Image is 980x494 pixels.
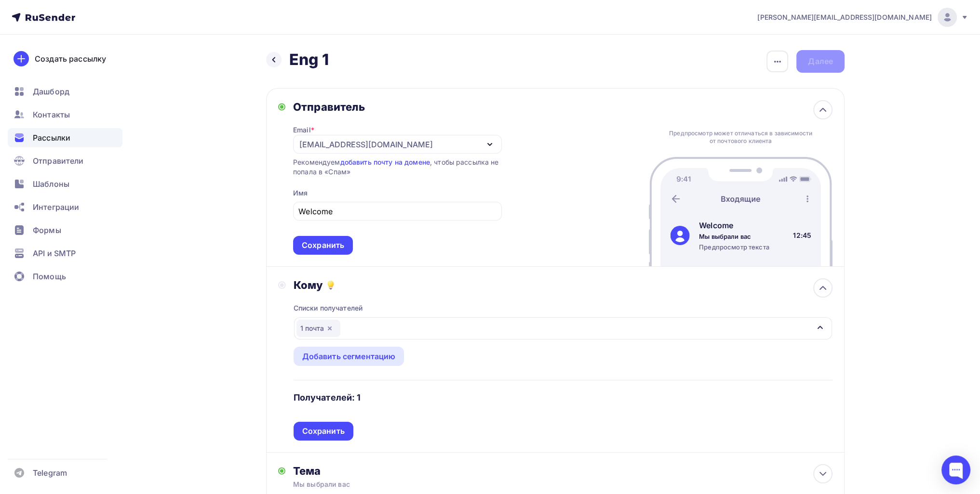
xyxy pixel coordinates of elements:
a: Шаблоны [8,174,122,194]
div: Рекомендуем , чтобы рассылка не попала в «Спам» [293,157,502,177]
div: Имя [293,188,308,198]
div: Сохранить [302,240,344,251]
div: 12:45 [793,231,811,240]
span: Помощь [33,271,66,282]
div: Предпросмотр может отличаться в зависимости от почтового клиента [667,130,815,145]
div: Добавить сегментацию [302,351,396,362]
span: [PERSON_NAME][EMAIL_ADDRESS][DOMAIN_NAME] [757,13,932,22]
span: Шаблоны [33,178,69,190]
span: Отправители [33,155,84,167]
span: Интеграции [33,201,79,213]
a: Контакты [8,105,122,124]
a: Формы [8,221,122,240]
div: Кому [294,278,832,292]
div: 1 почта [296,320,340,337]
span: Формы [33,224,61,236]
div: [EMAIL_ADDRESS][DOMAIN_NAME] [299,139,433,150]
a: [PERSON_NAME][EMAIL_ADDRESS][DOMAIN_NAME] [757,8,968,27]
div: Welcome [699,220,769,231]
button: 1 почта [294,317,832,340]
span: Контакты [33,109,70,120]
div: Предпросмотр текста [699,243,769,251]
div: Создать рассылку [35,53,106,65]
a: Дашборд [8,82,122,101]
h2: Eng 1 [289,50,329,69]
h4: Получателей: 1 [294,392,361,403]
a: Рассылки [8,128,122,147]
span: Telegram [33,467,67,479]
span: Дашборд [33,86,69,97]
span: API и SMTP [33,247,76,259]
div: Списки получателей [294,303,363,313]
button: [EMAIL_ADDRESS][DOMAIN_NAME] [293,135,502,154]
a: Отправители [8,151,122,170]
div: Мы выбрали вас [699,232,769,241]
div: Мы выбрали вас [293,480,465,489]
div: Email [293,125,314,135]
span: Рассылки [33,132,70,143]
a: добавить почту на домене [340,158,430,166]
div: Сохранить [302,426,345,437]
div: Отправитель [293,100,502,114]
div: Тема [293,464,483,478]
